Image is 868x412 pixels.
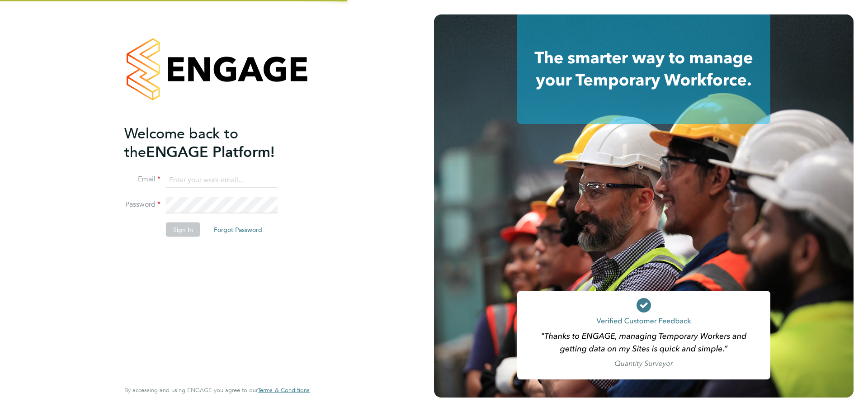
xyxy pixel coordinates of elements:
a: Terms & Conditions [258,387,310,394]
button: Sign In [166,223,200,237]
h2: ENGAGE Platform! [124,124,301,161]
input: Enter your work email... [166,172,278,188]
button: Forgot Password [207,223,269,237]
label: Password [124,200,160,209]
span: By accessing and using ENGAGE you agree to our [124,386,310,394]
span: Terms & Conditions [258,386,310,394]
span: Welcome back to the [124,124,238,161]
label: Email [124,175,160,184]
